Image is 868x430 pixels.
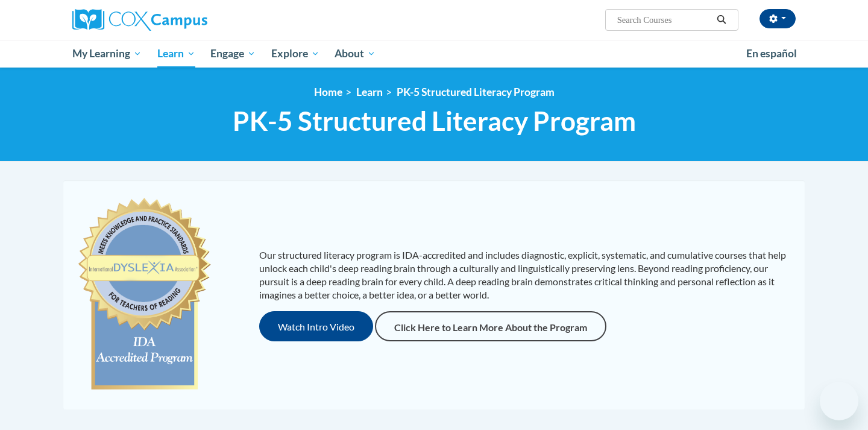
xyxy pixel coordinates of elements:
[616,13,712,27] input: Search Courses
[271,46,319,61] span: Explore
[712,13,731,27] button: Search
[157,46,195,61] span: Learn
[72,9,301,31] a: Cox Campus
[746,47,797,60] span: En español
[263,40,327,68] a: Explore
[259,248,793,302] p: Our structured literacy program is IDA-accredited and includes diagnostic, explicit, systematic, ...
[397,86,555,98] a: PK-5 Structured Literacy Program
[738,41,805,66] a: En español
[210,46,256,61] span: Engage
[314,86,342,98] a: Home
[72,9,207,31] img: Cox Campus
[259,311,373,341] button: Watch Intro Video
[64,40,149,68] a: My Learning
[820,382,858,420] iframe: Button to launch messaging window
[356,86,383,98] a: Learn
[335,46,376,61] span: About
[72,46,142,61] span: My Learning
[759,9,796,28] button: Account Settings
[54,40,814,68] div: Main menu
[233,105,636,137] span: PK-5 Structured Literacy Program
[375,311,606,341] a: Click Here to Learn More About the Program
[203,40,263,68] a: Engage
[75,192,213,397] img: c477cda6-e343-453b-bfce-d6f9e9818e1c.png
[149,40,203,68] a: Learn
[327,40,384,68] a: About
